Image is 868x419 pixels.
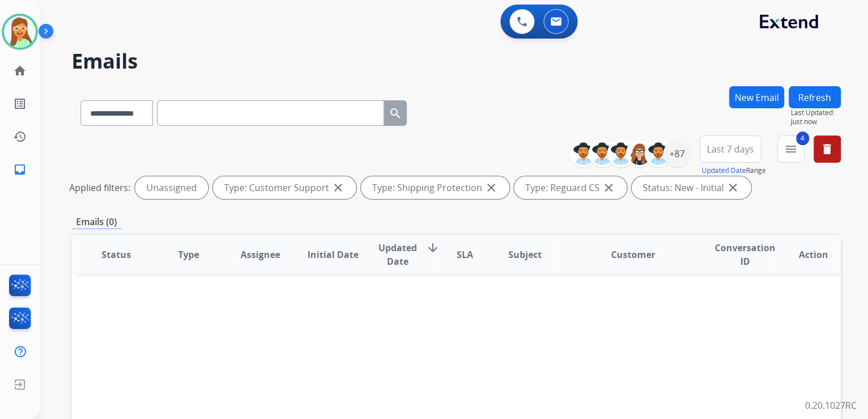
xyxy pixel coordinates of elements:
[508,248,542,261] span: Subject
[602,181,616,194] mat-icon: close
[307,248,358,261] span: Initial Date
[69,181,130,194] p: Applied filters:
[791,117,841,126] span: Just now
[13,64,27,78] mat-icon: home
[13,130,27,143] mat-icon: history
[715,241,776,268] span: Conversation ID
[726,181,740,194] mat-icon: close
[729,86,784,108] button: New Email
[4,16,36,48] img: avatar
[700,136,761,163] button: Last 7 days
[71,215,121,229] p: Emails (0)
[631,176,751,199] div: Status: New - Initial
[769,235,841,274] th: Action
[213,176,356,199] div: Type: Customer Support
[178,248,199,261] span: Type
[805,399,857,412] p: 0.20.1027RC
[71,50,841,73] h2: Emails
[331,181,345,194] mat-icon: close
[135,176,208,199] div: Unassigned
[241,248,280,261] span: Assignee
[484,181,498,194] mat-icon: close
[611,248,655,261] span: Customer
[426,241,440,255] mat-icon: arrow_downward
[702,166,746,175] button: Updated Date
[663,140,690,167] div: +87
[789,86,841,108] button: Refresh
[784,142,798,156] mat-icon: menu
[102,248,131,261] span: Status
[791,108,841,117] span: Last Updated:
[820,142,834,156] mat-icon: delete
[389,107,402,120] mat-icon: search
[702,166,766,175] span: Range
[378,241,417,268] span: Updated Date
[707,147,754,151] span: Last 7 days
[796,132,809,145] span: 4
[13,163,27,176] mat-icon: inbox
[13,97,27,111] mat-icon: list_alt
[361,176,509,199] div: Type: Shipping Protection
[777,136,804,163] button: 4
[457,248,473,261] span: SLA
[514,176,627,199] div: Type: Reguard CS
